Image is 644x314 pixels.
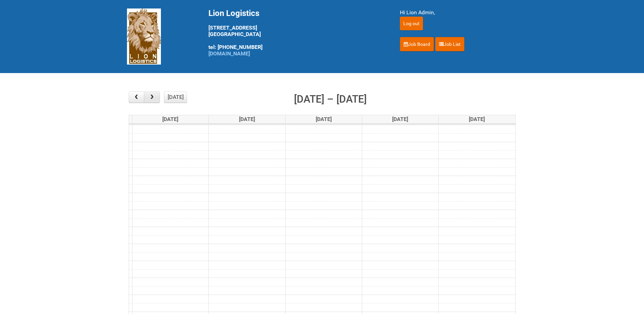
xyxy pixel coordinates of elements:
[392,116,408,122] span: [DATE]
[162,116,178,122] span: [DATE]
[469,116,485,122] span: [DATE]
[208,50,250,57] a: [DOMAIN_NAME]
[239,116,255,122] span: [DATE]
[208,8,259,18] span: Lion Logistics
[164,91,187,103] button: [DATE]
[127,33,161,39] a: Lion Logistics
[208,8,383,57] div: [STREET_ADDRESS] [GEOGRAPHIC_DATA] tel: [PHONE_NUMBER]
[400,8,517,17] div: Hi Lion Admin,
[316,116,332,122] span: [DATE]
[294,91,367,107] h2: [DATE] – [DATE]
[400,17,423,30] input: Log out
[435,37,464,51] a: Job List
[127,8,161,65] img: Lion Logistics
[400,37,434,51] a: Job Board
